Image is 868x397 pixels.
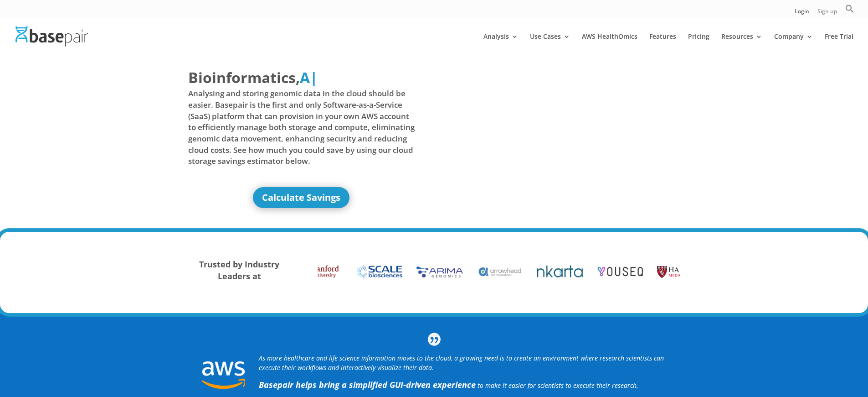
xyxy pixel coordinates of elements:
[845,4,854,18] a: Search Icon Link
[188,67,300,88] span: Bioinformatics,
[199,259,279,282] strong: Trusted by Industry Leaders at
[310,68,318,87] span: |
[478,381,638,390] span: to make it easier for scientists to execute their research.
[649,33,676,55] a: Features
[441,67,668,195] iframe: Basepair - NGS Analysis Simplified
[774,33,813,55] a: Company
[188,88,415,167] span: Analysing and storing genomic data in the cloud should be easier. Basepair is the first and only ...
[688,33,709,55] a: Pricing
[582,33,637,55] a: AWS HealthOmics
[825,33,853,55] a: Free Trial
[845,4,854,13] svg: Search
[253,187,349,208] a: Calculate Savings
[817,9,837,18] a: Sign up
[795,9,809,18] a: Login
[259,379,476,390] strong: Basepair helps bring a simplified GUI-driven experience
[483,33,518,55] a: Analysis
[721,33,762,55] a: Resources
[15,26,88,46] img: Basepair
[530,33,570,55] a: Use Cases
[259,354,664,372] i: As more healthcare and life science information moves to the cloud, a growing need is to create a...
[300,68,310,87] span: A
